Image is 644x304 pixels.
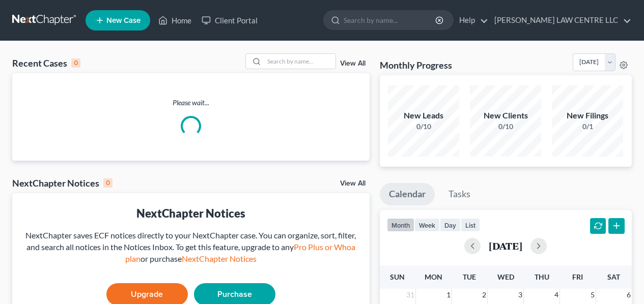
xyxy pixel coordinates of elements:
button: day [440,218,461,232]
span: 4 [553,289,559,301]
p: Please wait... [12,98,370,108]
span: Mon [425,272,442,281]
span: Fri [572,272,583,281]
div: NextChapter Notices [20,205,361,221]
a: NextChapter Notices [182,254,257,263]
span: 1 [445,289,452,301]
div: New Leads [388,110,459,121]
div: 0/10 [470,121,541,132]
a: Help [454,11,488,29]
span: Sun [390,272,405,281]
div: NextChapter Notices [12,177,113,189]
a: Pro Plus or Whoa plan [125,242,355,263]
div: 0 [103,178,113,188]
span: 31 [405,289,415,301]
span: 3 [517,289,523,301]
span: Wed [497,272,514,281]
a: Home [153,11,197,29]
span: Tue [463,272,476,281]
span: 2 [481,289,487,301]
h2: [DATE] [489,240,522,251]
a: Tasks [439,183,480,205]
button: list [461,218,480,232]
a: [PERSON_NAME] LAW CENTRE LLC [489,11,631,29]
div: Recent Cases [12,57,80,69]
div: New Filings [552,110,623,121]
a: View All [340,60,366,67]
input: Search by name... [264,54,335,69]
a: Client Portal [197,11,263,29]
span: Sat [607,272,620,281]
div: 0/1 [552,121,623,132]
button: week [414,218,440,232]
span: New Case [106,17,141,24]
button: month [387,218,414,232]
a: View All [340,180,366,187]
h3: Monthly Progress [380,59,452,71]
span: 6 [626,289,632,301]
div: New Clients [470,110,541,121]
a: Calendar [380,183,435,205]
div: 0/10 [388,121,459,132]
input: Search by name... [344,11,437,29]
span: Thu [535,272,549,281]
span: 5 [590,289,596,301]
div: NextChapter saves ECF notices directly to your NextChapter case. You can organize, sort, filter, ... [20,230,361,265]
div: 0 [71,58,80,68]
